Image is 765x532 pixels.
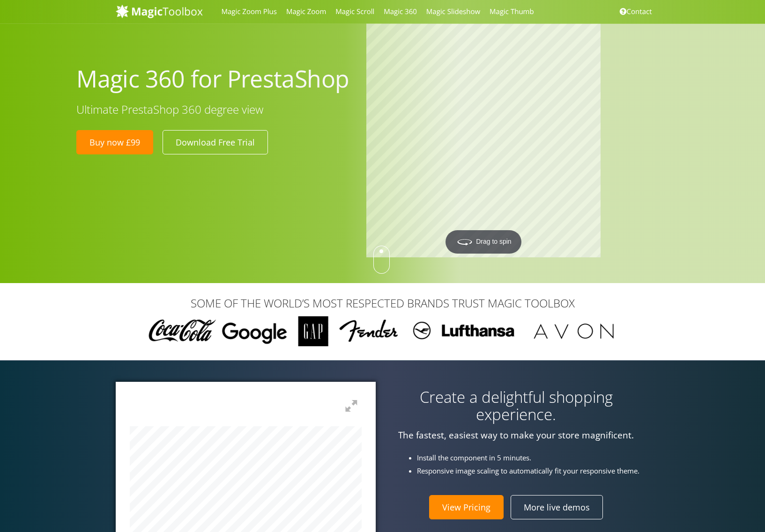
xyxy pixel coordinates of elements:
[429,495,504,519] a: View Pricing
[76,130,153,154] a: Buy now £99
[76,64,352,94] h1: Magic 360 for PrestaShop
[76,103,352,116] h3: Ultimate PrestaShop 360 degree view
[143,316,623,346] img: Magic Toolbox Customers
[366,23,601,257] a: Drag to spin
[390,430,643,441] p: The fastest, easiest way to make your store magnificent.
[116,297,650,309] h3: SOME OF THE WORLD’S MOST RESPECTED BRANDS TRUST MAGIC TOOLBOX
[390,389,643,423] h3: Create a delightful shopping experience.
[116,4,203,18] img: MagicToolbox.com - Image tools for your website
[511,495,603,519] a: More live demos
[417,452,651,463] li: Install the component in 5 minutes.
[417,466,651,476] li: Responsive image scaling to automatically fit your responsive theme.
[163,130,268,154] a: Download Free Trial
